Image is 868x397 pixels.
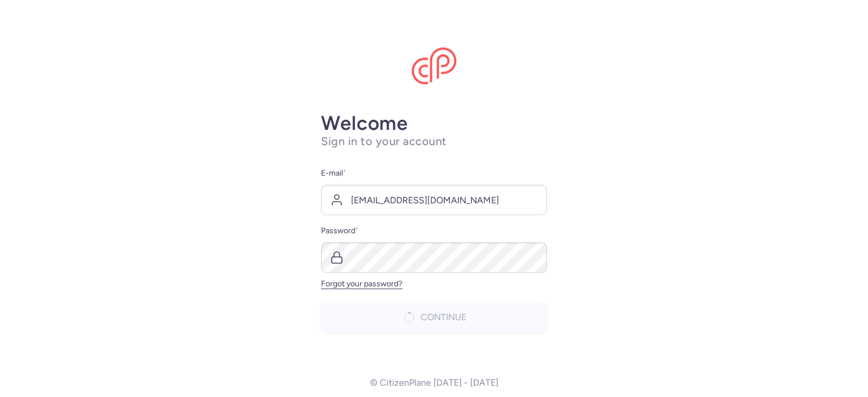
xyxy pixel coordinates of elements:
[370,378,498,388] p: © CitizenPlane [DATE] - [DATE]
[321,302,547,333] button: Continue
[411,47,457,85] img: CitizenPlane logo
[321,134,547,149] h1: Sign in to your account
[321,111,408,135] strong: Welcome
[321,167,547,180] label: E-mail
[420,312,466,322] span: Continue
[321,185,547,215] input: user@example.com
[321,279,402,289] a: Forgot your password?
[321,224,547,238] label: Password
